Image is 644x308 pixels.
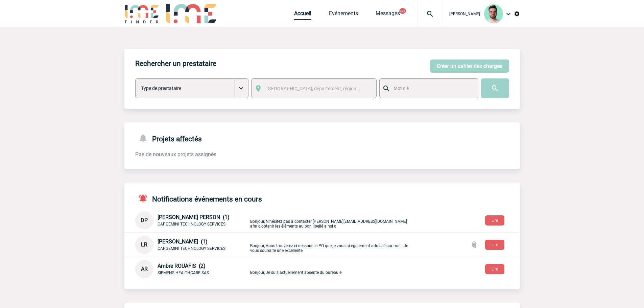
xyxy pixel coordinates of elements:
[138,193,152,203] img: notifications-active-24-px-r.png
[480,241,510,247] a: Lire
[141,217,148,223] span: DP
[135,133,202,143] h4: Projets affectés
[135,60,216,68] h4: Rechercher un prestataire
[135,260,249,278] div: Conversation privée : Client - Agence
[294,10,311,20] a: Accueil
[158,214,230,220] span: [PERSON_NAME] PERSON (1)
[481,78,509,98] input: Submit
[158,270,209,275] span: SIEMENS HEALTHCARE SAS
[376,10,400,20] a: Messages
[135,151,216,158] span: Pas de nouveaux projets assignés
[138,133,152,143] img: notifications-24-px-g.png
[158,222,225,227] span: CAPGEMINI TECHNOLOGY SERVICES
[158,238,208,245] span: [PERSON_NAME] (1)
[480,217,510,223] a: Lire
[135,193,262,203] h4: Notifications événements en cours
[141,241,147,248] span: LR
[250,237,409,253] p: Bonjour, Vous trouverez ci-dessous le PO que je vous ai également adressé par mail. Je vous souha...
[135,236,249,254] div: Conversation privée : Client - Agence
[250,264,409,275] p: Bonjour, Je suis actuellement absente du bureau e
[135,211,249,230] div: Conversation privée : Client - Agence
[449,11,480,16] span: [PERSON_NAME]
[250,213,409,229] p: Bonjour, N'hésitez pas à contacter [PERSON_NAME][EMAIL_ADDRESS][DOMAIN_NAME] afin d'obtenir les é...
[124,4,160,23] img: IME-Finder
[158,263,206,269] span: Ambre ROUAFIS (2)
[135,241,409,247] a: LR [PERSON_NAME] (1) CAPGEMINI TECHNOLOGY SERVICES Bonjour, Vous trouverez ci-dessous le PO que j...
[329,10,358,20] a: Evénements
[485,264,504,274] button: Lire
[485,240,504,250] button: Lire
[392,84,472,93] input: Mot clé
[266,86,360,91] span: [GEOGRAPHIC_DATA], département, région...
[141,266,148,272] span: AR
[480,265,510,272] a: Lire
[135,265,409,272] a: AR Ambre ROUAFIS (2) SIEMENS HEALTHCARE SAS Bonjour, Je suis actuellement absente du bureau e
[158,246,225,251] span: CAPGEMINI TECHNOLOGY SERVICES
[135,217,409,223] a: DP [PERSON_NAME] PERSON (1) CAPGEMINI TECHNOLOGY SERVICES Bonjour, N'hésitez pas à contacter [PER...
[484,4,503,23] img: 121547-2.png
[399,8,406,14] button: 99+
[485,215,504,226] button: Lire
